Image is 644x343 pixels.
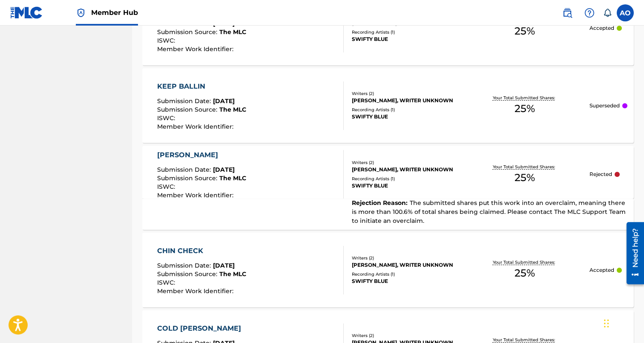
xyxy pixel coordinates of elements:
[352,277,460,285] div: SWIFTY BLUE
[213,97,235,105] span: [DATE]
[157,183,177,190] span: ISWC :
[10,6,43,19] img: MLC Logo
[157,106,219,113] span: Submission Source :
[219,174,246,182] span: The MLC
[589,24,614,32] p: Accepted
[157,262,213,269] span: Submission Date :
[604,311,609,336] div: Drag
[142,146,634,230] a: [PERSON_NAME]Submission Date:[DATE]Submission Source:The MLCISWC:Member Work Identifier:Writers (...
[352,271,460,277] div: Recording Artists ( 1 )
[219,270,246,278] span: The MLC
[142,233,634,307] a: CHIN CHECKSubmission Date:[DATE]Submission Source:The MLCISWC:Member Work Identifier:Writers (2)[...
[213,262,235,269] span: [DATE]
[157,28,219,36] span: Submission Source :
[157,97,213,105] span: Submission Date :
[493,164,557,170] p: Your Total Submitted Shares:
[213,166,235,173] span: [DATE]
[352,113,460,121] div: SWIFTY BLUE
[157,20,213,27] span: Submission Date :
[157,279,177,286] span: ISWC :
[352,261,460,269] div: [PERSON_NAME], WRITER UNKNOWN
[219,106,246,113] span: The MLC
[581,4,598,21] div: Help
[589,266,614,274] p: Accepted
[157,45,236,53] span: Member Work Identifier :
[620,218,644,288] iframe: Resource Center
[352,182,460,190] div: SWIFTY BLUE
[157,191,236,199] span: Member Work Identifier :
[562,8,572,18] img: search
[352,166,460,173] div: [PERSON_NAME], WRITER UNKNOWN
[352,199,626,225] span: The submitted shares put this work into an overclaim, meaning there is more than 100.6% of total ...
[352,176,460,182] div: Recording Artists ( 1 )
[515,265,535,281] span: 25 %
[559,4,576,21] a: Public Search
[617,4,634,21] div: User Menu
[91,8,138,17] span: Member Hub
[157,123,236,130] span: Member Work Identifier :
[157,37,177,44] span: ISWC :
[515,170,535,185] span: 25 %
[352,90,460,97] div: Writers ( 2 )
[589,102,620,110] p: Superseded
[352,29,460,35] div: Recording Artists ( 1 )
[589,170,612,178] p: Rejected
[493,337,557,343] p: Your Total Submitted Shares:
[601,302,644,343] iframe: Chat Widget
[157,150,246,160] div: [PERSON_NAME]
[352,107,460,113] div: Recording Artists ( 1 )
[584,8,595,18] img: help
[352,332,460,339] div: Writers ( 2 )
[352,255,460,261] div: Writers ( 2 )
[157,323,246,334] div: COLD [PERSON_NAME]
[352,35,460,43] div: SWIFTY BLUE
[157,246,246,256] div: CHIN CHECK
[142,68,634,143] a: KEEP BALLINSubmission Date:[DATE]Submission Source:The MLCISWC:Member Work Identifier:Writers (2)...
[352,199,410,207] span: Rejection Reason :
[515,101,535,116] span: 25 %
[603,9,612,17] div: Notifications
[157,287,236,295] span: Member Work Identifier :
[157,81,246,92] div: KEEP BALLIN
[213,20,235,27] span: [DATE]
[157,270,219,278] span: Submission Source :
[493,95,557,101] p: Your Total Submitted Shares:
[352,159,460,166] div: Writers ( 2 )
[76,8,86,18] img: Top Rightsholder
[493,259,557,265] p: Your Total Submitted Shares:
[352,97,460,104] div: [PERSON_NAME], WRITER UNKNOWN
[515,23,535,39] span: 25 %
[157,174,219,182] span: Submission Source :
[157,114,177,122] span: ISWC :
[157,166,213,173] span: Submission Date :
[219,28,246,36] span: The MLC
